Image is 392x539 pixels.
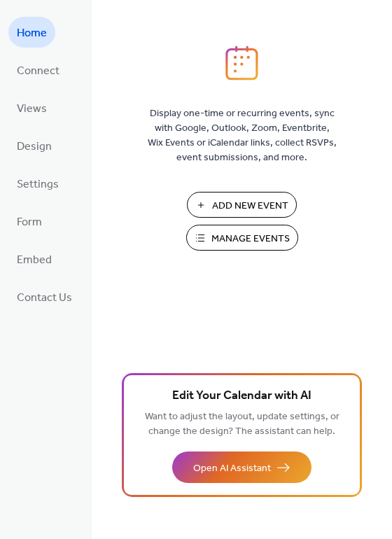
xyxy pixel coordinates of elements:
a: Form [8,206,50,237]
a: Home [8,17,55,48]
span: Home [17,22,47,45]
span: Open AI Assistant [193,461,271,476]
span: Edit Your Calendar with AI [172,386,311,406]
span: Form [17,211,42,234]
a: Connect [8,55,68,85]
a: Views [8,92,55,123]
span: Design [17,136,52,158]
span: Contact Us [17,287,72,309]
a: Settings [8,168,67,199]
span: Settings [17,174,59,196]
span: Connect [17,60,59,83]
span: Manage Events [211,232,290,246]
img: logo_icon.svg [225,45,258,80]
a: Embed [8,244,60,274]
a: Design [8,130,60,161]
button: Manage Events [186,225,298,251]
span: Add New Event [212,199,288,213]
span: Display one-time or recurring events, sync with Google, Outlook, Zoom, Eventbrite, Wix Events or ... [148,106,337,165]
span: Views [17,98,47,120]
a: Contact Us [8,281,80,312]
button: Open AI Assistant [172,451,311,483]
span: Embed [17,249,52,272]
button: Add New Event [187,192,297,218]
span: Want to adjust the layout, update settings, or change the design? The assistant can help. [145,407,339,441]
